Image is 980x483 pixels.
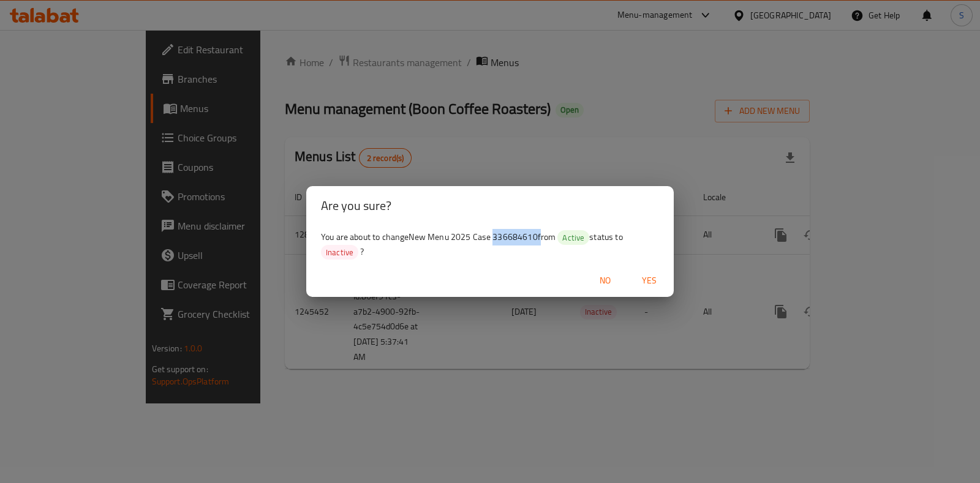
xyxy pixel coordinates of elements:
h2: Are you sure? [321,196,659,215]
div: Inactive [321,245,358,260]
button: Yes [630,269,669,292]
button: No [586,269,625,292]
span: Inactive [321,247,358,258]
span: Active [557,232,589,244]
span: No [590,273,620,288]
span: You are about to change New Menu 2025 Case 336684610 from status to ? [321,229,623,260]
span: Yes [635,273,664,288]
div: Active [557,230,589,245]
